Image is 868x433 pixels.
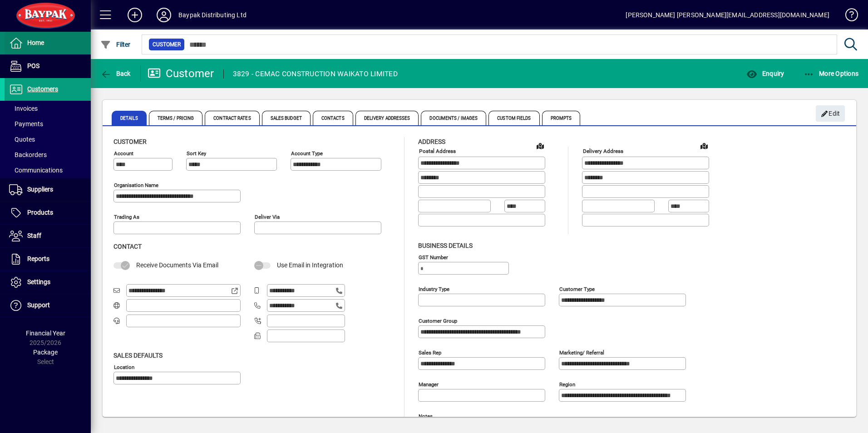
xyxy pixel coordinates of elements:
[421,111,486,125] span: Documents / Images
[277,261,343,269] span: Use Email in Integration
[148,66,214,81] div: Customer
[5,162,91,178] a: Communications
[187,150,206,157] mat-label: Sort key
[419,381,439,387] mat-label: Manager
[153,40,181,49] span: Customer
[98,36,133,53] button: Filter
[27,85,58,93] span: Customers
[804,70,859,77] span: More Options
[5,116,91,132] a: Payments
[559,349,604,355] mat-label: Marketing/ Referral
[26,330,65,337] span: Financial Year
[233,67,398,81] div: 3829 - CEMAC CONSTRUCTION WAIKATO LIMITED
[91,65,141,82] app-page-header-button: Back
[816,105,845,122] button: Edit
[136,261,218,269] span: Receive Documents Via Email
[821,106,840,121] span: Edit
[114,214,139,220] mat-label: Trading as
[5,248,91,271] a: Reports
[5,178,91,201] a: Suppliers
[27,278,50,285] span: Settings
[5,202,91,224] a: Products
[114,364,134,370] mat-label: Location
[100,41,131,48] span: Filter
[149,111,203,125] span: Terms / Pricing
[120,7,149,23] button: Add
[838,2,857,31] a: Knowledge Base
[98,65,133,82] button: Back
[27,232,41,239] span: Staff
[27,301,50,309] span: Support
[113,352,163,359] span: Sales defaults
[33,349,58,356] span: Package
[697,138,711,153] a: View on map
[27,209,53,216] span: Products
[744,65,786,82] button: Enquiry
[100,70,131,77] span: Back
[9,120,43,128] span: Payments
[205,111,259,125] span: Contract Rates
[9,136,35,143] span: Quotes
[355,111,419,125] span: Delivery Addresses
[27,255,49,262] span: Reports
[801,65,861,82] button: More Options
[559,285,595,292] mat-label: Customer type
[5,271,91,294] a: Settings
[262,111,311,125] span: Sales Budget
[418,138,445,145] span: Address
[313,111,353,125] span: Contacts
[27,62,39,69] span: POS
[746,70,784,77] span: Enquiry
[114,150,133,157] mat-label: Account
[488,111,539,125] span: Custom Fields
[5,225,91,247] a: Staff
[5,101,91,116] a: Invoices
[5,294,91,317] a: Support
[419,317,457,324] mat-label: Customer group
[9,167,63,174] span: Communications
[419,413,433,419] mat-label: Notes
[255,214,280,220] mat-label: Deliver via
[5,132,91,147] a: Quotes
[113,138,147,145] span: Customer
[533,138,547,153] a: View on map
[559,381,575,387] mat-label: Region
[5,55,91,78] a: POS
[419,285,449,292] mat-label: Industry type
[178,8,247,22] div: Baypak Distributing Ltd
[112,111,147,125] span: Details
[626,8,829,22] div: [PERSON_NAME] [PERSON_NAME][EMAIL_ADDRESS][DOMAIN_NAME]
[9,151,47,158] span: Backorders
[419,254,448,260] mat-label: GST Number
[5,147,91,162] a: Backorders
[5,32,91,54] a: Home
[113,243,142,250] span: Contact
[27,186,53,193] span: Suppliers
[418,242,473,249] span: Business details
[291,150,323,157] mat-label: Account Type
[9,105,38,112] span: Invoices
[114,182,158,188] mat-label: Organisation name
[542,111,581,125] span: Prompts
[419,349,441,355] mat-label: Sales rep
[149,7,178,23] button: Profile
[27,39,44,46] span: Home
